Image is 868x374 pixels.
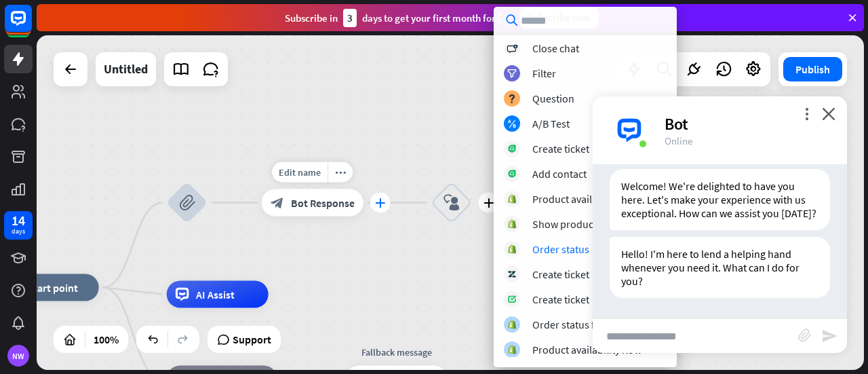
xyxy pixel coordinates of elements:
[90,329,123,350] div: 100%
[665,134,831,147] div: Online
[532,293,589,306] div: Create ticket
[484,198,494,208] i: plus
[179,195,195,211] i: block_attachment
[532,67,556,80] div: Filter
[508,119,517,128] i: block_ab_testing
[271,196,284,210] i: block_bot_response
[532,343,642,356] div: Product availability flow
[610,237,830,298] div: Hello! I'm here to lend a helping hand whenever you need it. What can I do for you?
[783,57,842,81] button: Publish
[822,107,835,120] i: close
[4,211,33,240] a: 14 days
[532,167,587,181] div: Add contact
[532,142,589,155] div: Create ticket
[336,345,458,359] div: Fallback message
[532,318,611,331] div: Order status flow
[285,9,509,27] div: Subscribe in days to get your first month for $1
[800,107,813,120] i: more_vert
[532,192,620,206] div: Product availability
[508,94,516,103] i: block_question
[610,169,830,230] div: Welcome! We're delighted to have you here. Let's make your experience with us exceptional. How ca...
[532,242,589,256] div: Order status
[343,9,357,27] div: 3
[443,195,460,211] i: block_user_input
[12,214,25,227] div: 14
[507,69,517,78] i: filter
[27,281,78,295] span: Start point
[12,227,25,236] div: days
[798,329,812,342] i: block_attachment
[665,113,831,134] div: Bot
[532,117,570,130] div: A/B Test
[104,52,148,86] div: Untitled
[532,41,579,55] div: Close chat
[532,217,601,231] div: Show products
[821,328,837,344] i: send
[291,196,355,210] span: Bot Response
[196,288,235,301] span: AI Assist
[507,44,517,53] i: block_close_chat
[335,167,346,177] i: more_horiz
[279,166,321,179] span: Edit name
[233,329,271,350] span: Support
[532,267,589,281] div: Create ticket
[7,345,29,367] div: NW
[375,198,385,208] i: plus
[532,92,574,105] div: Question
